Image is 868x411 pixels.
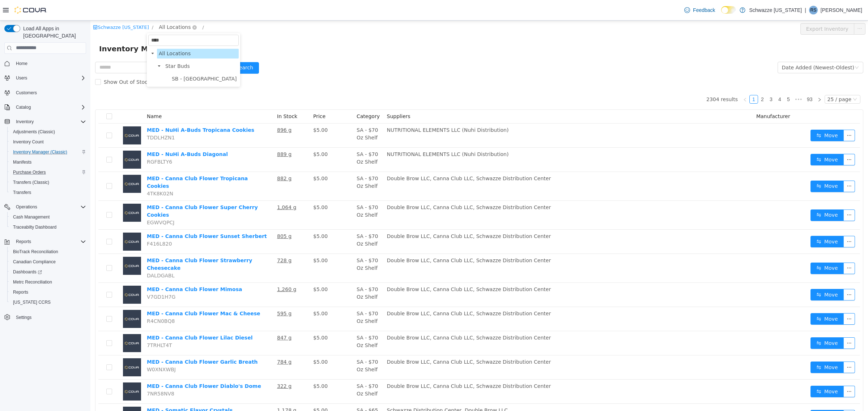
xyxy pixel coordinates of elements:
u: 882 g [187,155,201,161]
span: NUTRITIONAL ELEMENTS LLC (Nuhi Distribution) [297,131,418,137]
button: Traceabilty Dashboard [7,222,89,232]
button: Inventory Manager (Classic) [7,147,89,157]
button: icon: swapMove [720,268,753,280]
span: Dashboards [13,269,42,275]
span: Schwazze Distribution Center, Double Brow LLC [297,387,417,393]
span: Star Buds [75,43,99,48]
li: 1 [659,74,668,83]
a: Metrc Reconciliation [10,278,55,286]
li: 2 [668,74,676,83]
span: $5.00 [223,266,237,272]
button: icon: ellipsis [753,215,765,227]
nav: Complex example [4,55,86,341]
span: Star Buds [73,41,148,51]
button: Operations [1,202,89,212]
button: icon: swapMove [720,189,753,200]
span: Settings [16,315,31,320]
span: / [61,4,63,9]
span: DALDGABL [56,252,84,258]
span: Reports [10,288,86,297]
span: $5.00 [223,184,237,190]
u: 1,260 g [187,266,206,272]
span: Double Brow LLC, Canna Club LLC, Schwazze Distribution Center [297,290,461,296]
li: 2304 results [616,74,647,83]
a: Dashboards [10,268,45,276]
button: Inventory [13,117,37,126]
button: icon: ellipsis [753,242,765,254]
a: Traceabilty Dashboard [10,223,59,232]
td: SA - $70 Oz Shelf [263,180,294,209]
button: icon: ellipsis [753,389,765,401]
span: Metrc Reconciliation [13,279,52,285]
span: RS [810,6,817,14]
a: Cash Management [10,213,52,221]
span: Inventory Manager (Classic) [10,148,86,156]
a: MED - Canna Club Flower Mimosa [56,266,152,272]
i: icon: down [762,77,767,82]
span: $5.00 [223,237,237,243]
span: Double Brow LLC, Canna Club LLC, Schwazze Distribution Center [297,184,461,190]
p: [PERSON_NAME] [821,6,862,14]
i: icon: right [727,77,731,81]
li: 93 [714,74,725,83]
img: MED - Canna Club Flower Lilac Diesel placeholder [33,313,51,332]
span: All Locations [68,3,100,10]
button: icon: swapMove [720,109,753,121]
u: 1,178 g [187,387,206,393]
li: 4 [685,74,694,83]
span: Traceabilty Dashboard [10,223,86,232]
i: icon: caret-down [67,44,71,47]
span: Double Brow LLC, Canna Club LLC, Schwazze Distribution Center [297,213,461,219]
td: SA - $70 Oz Shelf [263,151,294,180]
span: Suppliers [297,93,320,99]
span: RGFBLTY6 [56,138,82,144]
span: R4CN0BQ8 [56,298,84,303]
u: 595 g [187,290,201,296]
button: icon: ellipsis [753,293,765,304]
img: MED - Canna Club Flower Sunset Sherbert placeholder [33,212,51,230]
button: Users [1,73,89,83]
i: icon: down [764,45,769,50]
u: 847 g [187,314,201,320]
a: 4 [685,75,693,83]
a: 5 [694,75,702,83]
span: Purchase Orders [10,168,86,177]
span: Operations [13,203,86,211]
i: icon: close-circle [102,5,106,9]
span: SB - [GEOGRAPHIC_DATA] [81,55,146,61]
span: Double Brow LLC, Canna Club LLC, Schwazze Distribution Center [297,266,461,272]
span: Washington CCRS [10,298,86,307]
span: 4TK8K02N [56,170,83,176]
span: V7GD1H7G [56,273,85,279]
li: Next Page [725,74,733,83]
button: Manifests [7,157,89,167]
button: icon: swapMove [720,365,753,377]
a: MED - Canna Club Flower Garlic Breath [56,338,167,344]
td: SA - $70 Oz Shelf [263,359,294,383]
button: Reports [1,237,89,247]
a: Canadian Compliance [10,258,59,266]
u: 896 g [187,107,201,112]
span: Double Brow LLC, Canna Club LLC, Schwazze Distribution Center [297,237,461,243]
span: 7TRHLT4T [56,322,82,328]
button: Customers [1,87,89,98]
span: $5.00 [223,387,237,393]
a: Purchase Orders [10,168,49,177]
td: SA - $70 Oz Shelf [263,103,294,127]
span: $5.00 [223,155,237,161]
button: Cash Management [7,212,89,222]
span: Catalog [16,104,31,110]
button: Adjustments (Classic) [7,127,89,137]
span: Dashboards [10,268,86,276]
li: 5 [694,74,702,83]
td: SA - $70 Oz Shelf [263,311,294,335]
img: MED - Canna Club Flower Strawberry Cheesecake placeholder [33,236,51,254]
button: Transfers [7,187,89,198]
span: Transfers (Classic) [10,178,86,187]
span: Category [266,93,289,99]
i: icon: caret-down [60,31,64,35]
a: MED - Canna Club Flower Tropicana Cookies [56,155,157,168]
button: Export Inventory [710,3,764,14]
u: 322 g [187,363,201,368]
span: Settings [13,312,86,321]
